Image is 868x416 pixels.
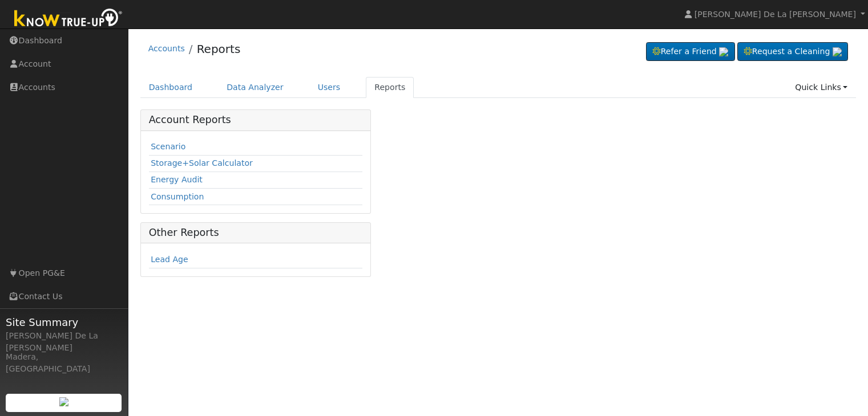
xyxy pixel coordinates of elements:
[646,42,735,62] a: Refer a Friend
[719,47,728,56] img: retrieve
[695,10,856,19] span: [PERSON_NAME] De La [PERSON_NAME]
[151,255,188,264] a: Lead Age
[6,315,122,330] span: Site Summary
[151,192,204,201] a: Consumption
[59,397,68,406] img: retrieve
[6,330,122,354] div: [PERSON_NAME] De La [PERSON_NAME]
[149,227,362,239] h5: Other Reports
[149,114,362,126] h5: Account Reports
[737,42,848,62] a: Request a Cleaning
[148,44,185,53] a: Accounts
[833,47,842,56] img: retrieve
[151,175,203,184] a: Energy Audit
[6,351,122,375] div: Madera, [GEOGRAPHIC_DATA]
[151,142,185,151] a: Scenario
[140,77,201,98] a: Dashboard
[786,77,856,98] a: Quick Links
[218,77,292,98] a: Data Analyzer
[309,77,349,98] a: Users
[151,158,253,168] a: Storage+Solar Calculator
[197,42,241,56] a: Reports
[366,77,414,98] a: Reports
[9,6,128,32] img: Know True-Up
